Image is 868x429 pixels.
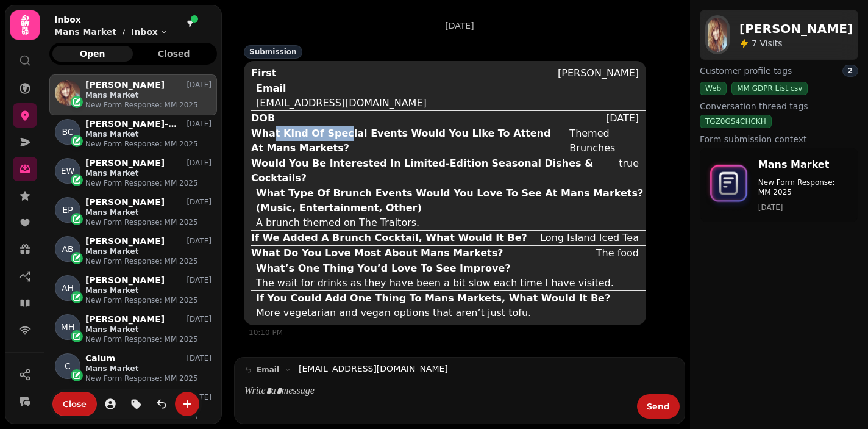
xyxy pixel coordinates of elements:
p: Mans Market [85,325,212,334]
div: TGZ0GS4CHCKH [700,115,772,128]
p: [PERSON_NAME] [85,158,165,168]
p: Mans Market [85,129,212,139]
p: New Form Response: MM 2025 [85,334,212,344]
div: More vegetarian and vegan options that aren’t just tofu. [256,306,531,320]
p: [PERSON_NAME] [85,197,165,207]
p: Mans Market [85,247,212,256]
p: Calum [85,353,115,364]
span: Send [647,402,670,411]
button: create-convo [175,392,199,416]
div: [EMAIL_ADDRESS][DOMAIN_NAME] [256,96,427,110]
p: New Form Response: MM 2025 [85,373,212,383]
p: New Form Response: MM 2025 [758,178,848,197]
div: [PERSON_NAME] [558,66,639,81]
button: Send [637,394,680,419]
time: [DATE] [758,203,848,212]
span: C [65,360,71,372]
div: [DATE] [606,111,639,126]
p: New Form Response: MM 2025 [85,139,212,149]
div: What Do You Love Most About Mans Markets? [251,246,503,261]
p: [DATE] [187,314,212,324]
div: Web [700,82,727,95]
p: [DATE] [187,236,212,246]
div: Long Island Iced Tea [540,231,639,245]
a: [EMAIL_ADDRESS][DOMAIN_NAME] [299,362,448,375]
label: Conversation thread tags [700,100,858,112]
button: filter [183,16,197,31]
div: DOB [251,111,275,126]
div: true [619,156,639,171]
span: EP [62,204,73,216]
span: BC [62,126,73,138]
button: Close [52,392,97,416]
img: Jessica Petch [55,80,80,106]
p: [DATE] [187,197,212,207]
p: [PERSON_NAME] [85,236,165,247]
div: MM GDPR List.csv [731,82,808,95]
h2: [PERSON_NAME] [739,20,853,37]
div: If You Could Add One Thing To Mans Markets, What Would It Be? [256,291,610,306]
img: form-icon [705,159,753,211]
button: email [240,362,296,377]
p: Mans Market [85,364,212,373]
span: AB [62,243,73,255]
button: Open [52,46,133,62]
span: Close [63,400,87,408]
button: Inbox [131,26,168,38]
div: Email [256,81,286,96]
p: [PERSON_NAME] [85,80,165,90]
div: Themed Brunches [569,126,639,156]
span: Open [62,49,123,58]
div: Would You Be Interested In Limited-Edition Seasonal Dishes & Cocktails? [251,156,614,186]
button: tag-thread [124,392,148,416]
div: grid [49,74,217,419]
p: [DATE] [187,119,212,129]
div: Submission [244,45,302,59]
div: The food [596,246,639,261]
p: [PERSON_NAME] [85,275,165,286]
p: [DATE] [187,353,212,363]
div: If We Added A Brunch Cocktail, What Would It Be? [251,231,527,245]
button: Closed [134,46,215,62]
span: MH [61,321,75,333]
p: New Form Response: MM 2025 [85,178,212,188]
p: New Form Response: MM 2025 [85,100,212,110]
div: What’s One Thing You’d Love To See Improve? [256,261,511,276]
p: Mans Market [85,286,212,295]
img: aHR0cHM6Ly93d3cuZ3JhdmF0YXIuY29tL2F2YXRhci9iZTkzZDBiYzZlZjI5YWViNDhiNGYzY2U0ZDIwMGY3Nj9zPTE1MCZkP... [705,15,730,54]
p: Mans Market [85,90,212,100]
button: is-read [149,392,174,416]
div: What Kind Of Special Events Would You Like To Attend At Mans Markets? [251,126,564,156]
p: Mans Market [85,168,212,178]
nav: breadcrumb [54,26,168,38]
p: [PERSON_NAME] [85,314,165,325]
div: First [251,66,276,81]
span: 7 [752,38,759,48]
label: Form submission context [700,133,858,145]
h2: Inbox [54,13,168,26]
p: [DATE] [445,20,474,32]
div: The wait for drinks as they have been a bit slow each time I have visited. [256,276,614,290]
p: [PERSON_NAME]-Hockey [85,119,180,129]
span: AH [62,282,74,294]
p: [DATE] [187,80,212,90]
div: 2 [842,65,858,77]
p: Mans Market [758,157,848,172]
span: EW [61,165,75,177]
p: Mans Market [85,207,212,217]
p: [DATE] [187,158,212,168]
p: New Form Response: MM 2025 [85,256,212,266]
p: New Form Response: MM 2025 [85,295,212,305]
p: [DATE] [187,275,212,285]
span: Closed [144,49,205,58]
p: Mans Market [54,26,116,38]
div: A brunch themed on The Traitors. [256,215,419,230]
div: 10:10 PM [249,328,646,337]
p: New Form Response: MM 2025 [85,217,212,227]
p: Visits [752,37,783,49]
span: Customer profile tags [700,65,792,77]
div: What Type Of Brunch Events Would You Love To See At Mans Markets? (Music, Entertainment, Other) [256,186,644,215]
